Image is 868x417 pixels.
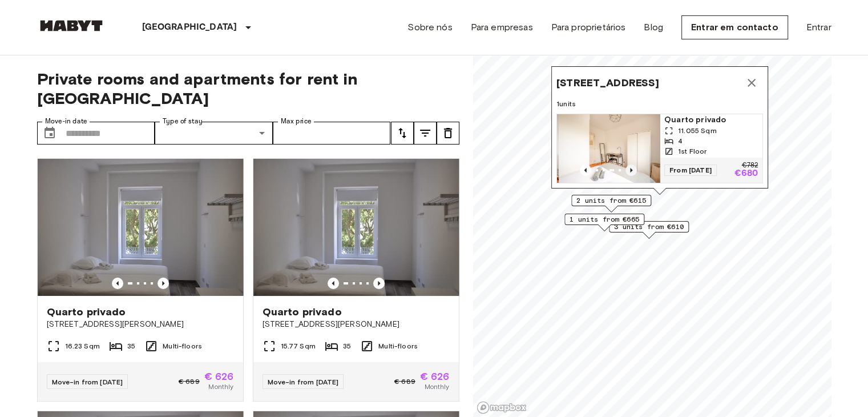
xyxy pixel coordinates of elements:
label: Type of stay [163,117,203,126]
img: Marketing picture of unit PT-17-010-001-08H [38,159,243,296]
img: Marketing picture of unit PT-17-151-003-001 [558,114,661,183]
span: Multi-floors [378,341,418,351]
span: € 689 [394,376,415,387]
span: Monthly [208,382,233,392]
span: [STREET_ADDRESS][PERSON_NAME] [47,319,234,330]
label: Move-in date [45,117,87,126]
a: Mapbox logo [477,401,527,414]
span: 11.055 Sqm [678,126,717,136]
button: Previous image [625,165,637,176]
span: € 626 [204,371,234,382]
a: Previous imagePrevious imageQuarto privado11.055 Sqm41st FloorFrom [DATE]€782€680 [556,114,763,183]
button: tune [391,122,414,145]
button: Previous image [158,278,169,289]
span: Move-in from [DATE] [52,378,123,386]
button: Previous image [373,278,385,289]
span: 1 units [556,99,763,109]
img: Marketing picture of unit PT-17-010-001-21H [253,159,459,296]
p: €782 [741,162,757,169]
a: Entrar em contacto [681,15,788,39]
span: 3 units from €610 [614,222,684,232]
span: 1 units from €665 [570,214,639,224]
button: Previous image [328,278,339,289]
a: Para proprietários [551,21,626,34]
a: Blog [644,21,663,34]
img: Habyt [37,20,106,31]
button: Previous image [112,278,123,289]
span: Multi-floors [163,341,202,351]
span: € 626 [420,371,450,382]
span: Private rooms and apartments for rent in [GEOGRAPHIC_DATA] [37,69,459,108]
div: Map marker [571,195,651,212]
button: tune [414,122,437,145]
span: Quarto privado [47,305,126,319]
span: [STREET_ADDRESS][PERSON_NAME] [263,319,450,330]
a: Entrar [806,21,831,34]
span: Quarto privado [263,305,342,319]
span: 4 [678,136,683,146]
a: Marketing picture of unit PT-17-010-001-08HPrevious imagePrevious imageQuarto privado[STREET_ADDR... [37,158,244,402]
span: Quarto privado [664,114,758,126]
a: Marketing picture of unit PT-17-010-001-21HPrevious imagePrevious imageQuarto privado[STREET_ADDR... [253,158,459,402]
label: Max price [281,117,312,126]
p: [GEOGRAPHIC_DATA] [142,21,237,34]
div: Map marker [564,214,644,231]
span: 15.77 Sqm [281,341,316,351]
p: €680 [734,169,758,178]
a: Para empresas [471,21,533,34]
span: [STREET_ADDRESS] [556,76,659,90]
span: 2 units from €615 [576,195,646,206]
button: Choose date [38,122,61,145]
span: 1st Floor [678,146,706,157]
a: Sobre nós [407,21,452,34]
span: 35 [343,341,351,351]
span: 35 [127,341,135,351]
span: Move-in from [DATE] [268,378,339,386]
button: tune [437,122,459,145]
span: € 689 [179,376,200,387]
span: From [DATE] [664,165,717,176]
button: Previous image [580,165,591,176]
div: Map marker [551,66,768,195]
span: Monthly [424,382,449,392]
div: Map marker [609,221,689,239]
span: 16.23 Sqm [65,341,100,351]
